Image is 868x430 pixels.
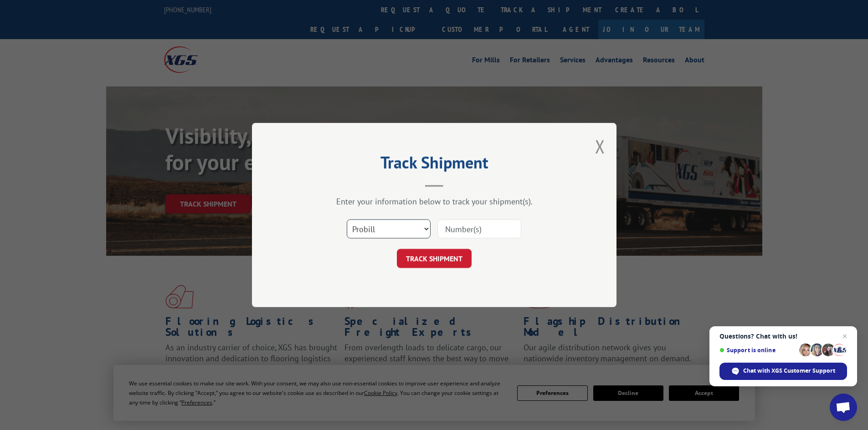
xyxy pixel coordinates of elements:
[830,394,857,421] div: Open chat
[719,363,847,380] div: Chat with XGS Customer Support
[719,333,847,340] span: Questions? Chat with us!
[298,156,571,173] h2: Track Shipment
[298,196,571,207] div: Enter your information below to track your shipment(s).
[743,367,835,375] span: Chat with XGS Customer Support
[595,134,605,158] button: Close modal
[839,331,850,342] span: Close chat
[437,219,521,238] input: Number(s)
[719,347,796,354] span: Support is online
[397,249,472,268] button: TRACK SHIPMENT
